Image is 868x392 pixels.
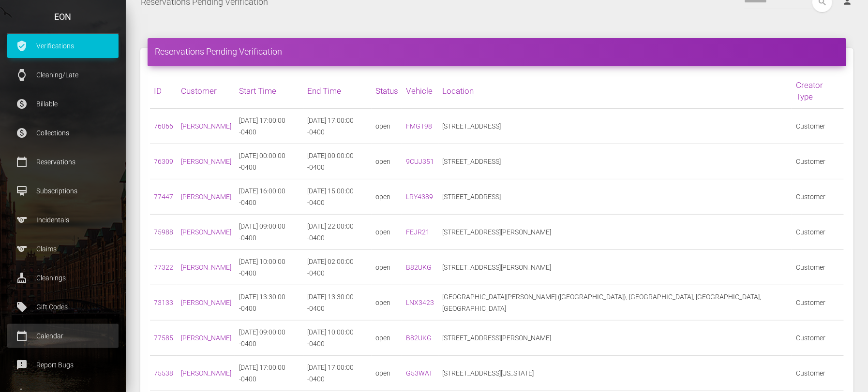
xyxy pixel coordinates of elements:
[792,320,844,356] td: Customer
[303,356,372,391] td: [DATE] 17:00:00 -0400
[303,179,372,215] td: [DATE] 15:00:00 -0400
[792,285,844,320] td: Customer
[235,179,303,215] td: [DATE] 16:00:00 -0400
[154,122,173,130] a: 76066
[7,34,119,58] a: verified_user Verifications
[235,73,303,109] th: Start Time
[438,285,792,320] td: [GEOGRAPHIC_DATA][PERSON_NAME] ([GEOGRAPHIC_DATA]), [GEOGRAPHIC_DATA], [GEOGRAPHIC_DATA], [GEOGRA...
[15,242,111,256] p: Claims
[303,285,372,320] td: [DATE] 13:30:00 -0400
[7,150,119,174] a: calendar_today Reservations
[406,158,434,165] a: 9CUJ351
[406,263,432,271] a: B82UKG
[7,266,119,290] a: cleaning_services Cleanings
[150,73,177,109] th: ID
[372,109,402,144] td: open
[235,250,303,285] td: [DATE] 10:00:00 -0400
[372,356,402,391] td: open
[438,215,792,250] td: [STREET_ADDRESS][PERSON_NAME]
[303,109,372,144] td: [DATE] 17:00:00 -0400
[792,144,844,179] td: Customer
[406,122,432,130] a: FMGT98
[177,73,235,109] th: Customer
[15,155,111,169] p: Reservations
[792,215,844,250] td: Customer
[15,68,111,82] p: Cleaning/Late
[372,250,402,285] td: open
[15,300,111,314] p: Gift Codes
[181,193,231,201] a: [PERSON_NAME]
[235,144,303,179] td: [DATE] 00:00:00 -0400
[7,179,119,203] a: card_membership Subscriptions
[154,369,173,377] a: 75538
[372,179,402,215] td: open
[154,158,173,165] a: 76309
[7,92,119,116] a: paid Billable
[406,228,430,236] a: FEJR21
[235,320,303,356] td: [DATE] 09:00:00 -0400
[154,228,173,236] a: 75988
[181,122,231,130] a: [PERSON_NAME]
[154,263,173,271] a: 77322
[7,121,119,145] a: paid Collections
[372,285,402,320] td: open
[15,39,111,53] p: Verifications
[15,358,111,372] p: Report Bugs
[7,324,119,348] a: calendar_today Calendar
[15,213,111,227] p: Incidentals
[235,109,303,144] td: [DATE] 17:00:00 -0400
[372,73,402,109] th: Status
[7,295,119,319] a: local_offer Gift Codes
[438,250,792,285] td: [STREET_ADDRESS][PERSON_NAME]
[154,193,173,201] a: 77447
[438,179,792,215] td: [STREET_ADDRESS]
[154,334,173,342] a: 77585
[235,356,303,391] td: [DATE] 17:00:00 -0400
[181,158,231,165] a: [PERSON_NAME]
[438,356,792,391] td: [STREET_ADDRESS][US_STATE]
[15,184,111,198] p: Subscriptions
[7,237,119,261] a: sports Claims
[792,356,844,391] td: Customer
[372,215,402,250] td: open
[372,320,402,356] td: open
[181,263,231,271] a: [PERSON_NAME]
[303,144,372,179] td: [DATE] 00:00:00 -0400
[406,299,434,306] a: LNX3423
[303,320,372,356] td: [DATE] 10:00:00 -0400
[792,73,844,109] th: Creator Type
[303,250,372,285] td: [DATE] 02:00:00 -0400
[7,208,119,232] a: sports Incidentals
[402,73,438,109] th: Vehicle
[181,228,231,236] a: [PERSON_NAME]
[181,299,231,306] a: [PERSON_NAME]
[15,329,111,343] p: Calendar
[303,215,372,250] td: [DATE] 22:00:00 -0400
[235,215,303,250] td: [DATE] 09:00:00 -0400
[372,144,402,179] td: open
[235,285,303,320] td: [DATE] 13:30:00 -0400
[792,250,844,285] td: Customer
[406,369,433,377] a: G53WAT
[15,271,111,285] p: Cleanings
[792,179,844,215] td: Customer
[406,334,432,342] a: B82UKG
[792,109,844,144] td: Customer
[438,109,792,144] td: [STREET_ADDRESS]
[7,353,119,377] a: feedback Report Bugs
[15,126,111,140] p: Collections
[406,193,433,201] a: LRY4389
[181,334,231,342] a: [PERSON_NAME]
[155,45,839,58] h4: Reservations Pending Verification
[181,369,231,377] a: [PERSON_NAME]
[15,97,111,111] p: Billable
[438,73,792,109] th: Location
[438,144,792,179] td: [STREET_ADDRESS]
[303,73,372,109] th: End Time
[154,299,173,306] a: 73133
[438,320,792,356] td: [STREET_ADDRESS][PERSON_NAME]
[7,63,119,87] a: watch Cleaning/Late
